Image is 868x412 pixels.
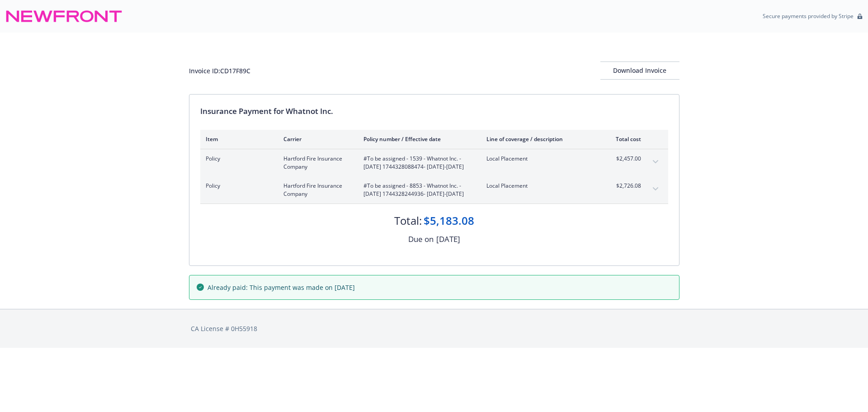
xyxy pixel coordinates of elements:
[191,324,678,333] div: CA License # 0H55918
[607,155,641,163] span: $2,457.00
[424,213,474,228] div: $5,183.08
[648,155,663,169] button: expand content
[486,182,593,190] span: Local Placement
[206,182,269,190] span: Policy
[363,182,472,198] span: #To be assigned - 8853 - Whatnot Inc. - [DATE] 1744328244936 - [DATE]-[DATE]
[607,135,641,143] div: Total cost
[486,135,593,143] div: Line of coverage / description
[394,213,422,228] div: Total:
[363,135,472,143] div: Policy number / Effective date
[283,155,349,171] span: Hartford Fire Insurance Company
[283,182,349,198] span: Hartford Fire Insurance Company
[600,62,679,80] button: Download Invoice
[363,155,472,171] span: #To be assigned - 1539 - Whatnot Inc. - [DATE] 1744328088474 - [DATE]-[DATE]
[206,135,269,143] div: Item
[189,66,250,76] div: Invoice ID: CD17F89C
[283,135,349,143] div: Carrier
[648,182,663,196] button: expand content
[436,233,460,245] div: [DATE]
[208,283,355,292] span: Already paid: This payment was made on [DATE]
[200,176,668,204] div: PolicyHartford Fire Insurance Company#To be assigned - 8853 - Whatnot Inc. - [DATE] 1744328244936...
[408,233,434,245] div: Due on
[607,182,641,190] span: $2,726.08
[486,155,593,163] span: Local Placement
[200,105,668,117] div: Insurance Payment for Whatnot Inc.
[763,12,854,20] p: Secure payments provided by Stripe
[200,149,668,176] div: PolicyHartford Fire Insurance Company#To be assigned - 1539 - Whatnot Inc. - [DATE] 1744328088474...
[206,155,269,163] span: Policy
